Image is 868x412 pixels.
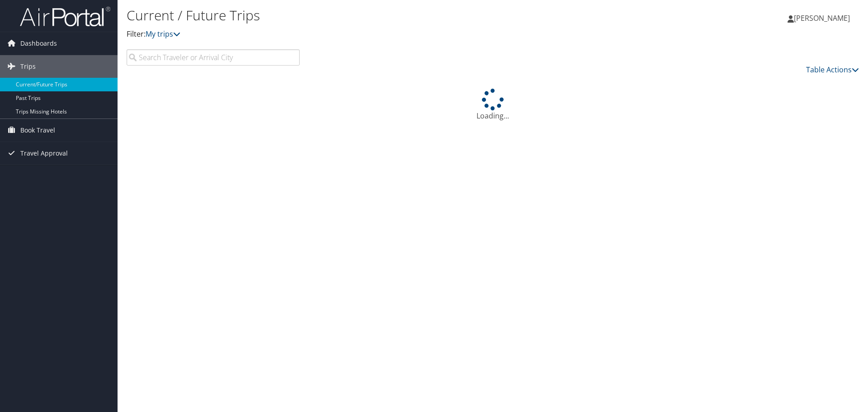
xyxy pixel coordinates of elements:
img: airportal-logo.png [20,6,110,27]
span: Travel Approval [20,142,68,165]
div: Loading... [127,89,859,121]
a: [PERSON_NAME] [788,5,859,32]
input: Search Traveler or Arrival City [127,49,300,66]
span: Book Travel [20,119,55,142]
h1: Current / Future Trips [127,6,615,25]
span: [PERSON_NAME] [794,13,850,23]
a: My trips [146,29,180,39]
a: Table Actions [806,65,859,75]
p: Filter: [127,28,615,40]
span: Dashboards [20,32,57,55]
span: Trips [20,55,36,78]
